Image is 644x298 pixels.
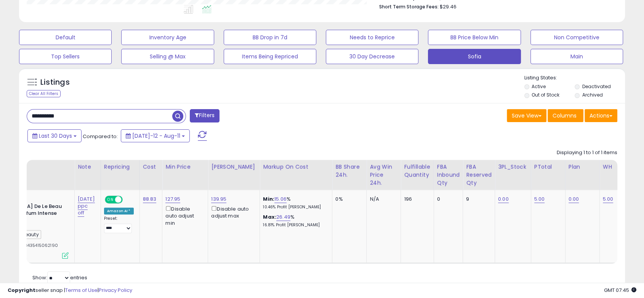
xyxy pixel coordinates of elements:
[39,132,72,140] span: Last 30 Days
[122,197,134,203] span: OFF
[16,230,41,239] span: beauty
[104,216,134,233] div: Preset:
[532,83,546,90] label: Active
[263,195,274,203] b: Min:
[603,195,614,203] a: 5.00
[32,274,87,281] span: Show: entries
[165,205,202,227] div: Disable auto adjust min
[582,83,611,90] label: Deactivated
[599,160,634,190] th: CSV column name: cust_attr_2_WH
[78,163,98,171] div: Note
[78,195,95,217] a: [DATE] ppc off
[263,222,326,228] p: 16.81% Profit [PERSON_NAME]
[104,208,134,214] div: Amazon AI *
[379,3,439,10] b: Short Term Storage Fees:
[534,195,545,203] a: 5.00
[8,287,35,294] strong: Copyright
[224,30,316,45] button: BB Drop in 7d
[83,133,118,140] span: Compared to:
[557,149,617,156] div: Displaying 1 to 1 of 1 items
[335,196,360,203] div: 0%
[585,109,617,122] button: Actions
[498,195,509,203] a: 0.00
[404,163,430,179] div: Fulfillable Quantity
[530,30,623,45] button: Non Competitive
[40,77,70,88] h5: Listings
[165,163,205,171] div: Min Price
[370,163,397,187] div: Avg Win Price 24h.
[224,49,316,64] button: Items Being Repriced
[106,197,115,203] span: ON
[466,196,489,203] div: 9
[534,163,562,171] div: PTotal
[532,92,559,98] label: Out of Stock
[603,163,631,171] div: WH
[370,196,395,203] div: N/A
[211,195,226,203] a: 139.95
[263,163,329,171] div: Markup on Cost
[548,109,583,122] button: Columns
[190,109,219,122] button: Filters
[466,163,492,187] div: FBA Reserved Qty
[569,195,579,203] a: 0.00
[27,90,61,97] div: Clear All Filters
[428,30,521,45] button: BB Price Below Min
[569,163,596,171] div: Plan
[565,160,599,190] th: CSV column name: cust_attr_5_Plan
[263,205,326,210] p: 10.46% Profit [PERSON_NAME]
[27,129,82,142] button: Last 30 Days
[326,49,418,64] button: 30 Day Decrease
[437,196,457,203] div: 0
[326,30,418,45] button: Needs to Reprice
[335,163,363,179] div: BB Share 24h.
[404,196,428,203] div: 196
[104,163,136,171] div: Repricing
[211,163,256,171] div: [PERSON_NAME]
[276,213,290,221] a: 26.49
[165,195,180,203] a: 127.95
[274,195,287,203] a: 15.06
[99,287,132,294] a: Privacy Policy
[531,160,565,190] th: CSV column name: cust_attr_1_PTotal
[437,163,460,187] div: FBA inbound Qty
[19,49,112,64] button: Top Sellers
[428,49,521,64] button: Sofia
[132,132,180,140] span: [DATE]-12 - Aug-11
[260,160,332,190] th: The percentage added to the cost of goods (COGS) that forms the calculator for Min & Max prices.
[498,163,528,171] div: 3PL_Stock
[121,129,190,142] button: [DATE]-12 - Aug-11
[604,287,636,294] span: 2025-09-11 07:45 GMT
[263,213,276,221] b: Max:
[553,112,577,119] span: Columns
[143,163,159,171] div: Cost
[263,196,326,210] div: %
[19,30,112,45] button: Default
[440,3,457,10] span: $29.46
[524,74,625,82] p: Listing States:
[582,92,603,98] label: Archived
[211,205,254,219] div: Disable auto adjust max
[121,49,214,64] button: Selling @ Max
[495,160,531,190] th: CSV column name: cust_attr_3_3PL_Stock
[263,214,326,228] div: %
[65,287,98,294] a: Terms of Use
[143,195,157,203] a: 88.83
[530,49,623,64] button: Main
[8,287,132,294] div: seller snap | |
[507,109,546,122] button: Save View
[121,30,214,45] button: Inventory Age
